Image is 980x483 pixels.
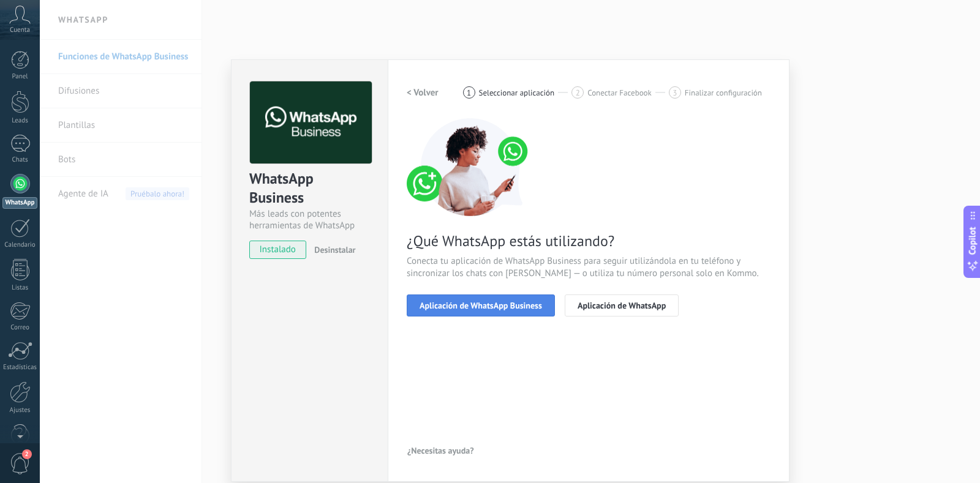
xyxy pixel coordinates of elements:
[249,169,370,208] div: WhatsApp Business
[578,301,666,310] span: Aplicación de WhatsApp
[250,81,372,164] img: logo_main.png
[2,156,38,164] div: Chats
[420,301,542,310] span: Aplicación de WhatsApp Business
[309,241,355,259] button: Desinstalar
[2,324,38,332] div: Correo
[587,88,652,97] span: Conectar Facebook
[2,284,38,292] div: Listas
[685,88,762,97] span: Finalizar configuración
[479,88,555,97] span: Seleccionar aplicación
[967,227,979,255] span: Copilot
[407,118,535,216] img: connect number
[576,88,580,98] span: 2
[467,88,471,98] span: 1
[2,197,37,209] div: WhatsApp
[407,441,475,460] button: ¿Necesitas ayuda?
[407,81,439,103] button: < Volver
[407,255,771,280] span: Conecta tu aplicación de WhatsApp Business para seguir utilizándola en tu teléfono y sincronizar ...
[250,241,306,259] span: instalado
[673,88,677,98] span: 3
[2,364,38,372] div: Estadísticas
[22,449,32,459] span: 2
[407,294,555,316] button: Aplicación de WhatsApp Business
[2,73,38,81] div: Panel
[2,241,38,249] div: Calendario
[565,294,679,316] button: Aplicación de WhatsApp
[2,406,38,414] div: Ajustes
[10,26,30,34] span: Cuenta
[407,87,439,99] h2: < Volver
[407,231,771,250] span: ¿Qué WhatsApp estás utilizando?
[314,244,355,255] span: Desinstalar
[407,446,474,455] span: ¿Necesitas ayuda?
[249,208,370,231] div: Más leads con potentes herramientas de WhatsApp
[2,117,38,125] div: Leads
